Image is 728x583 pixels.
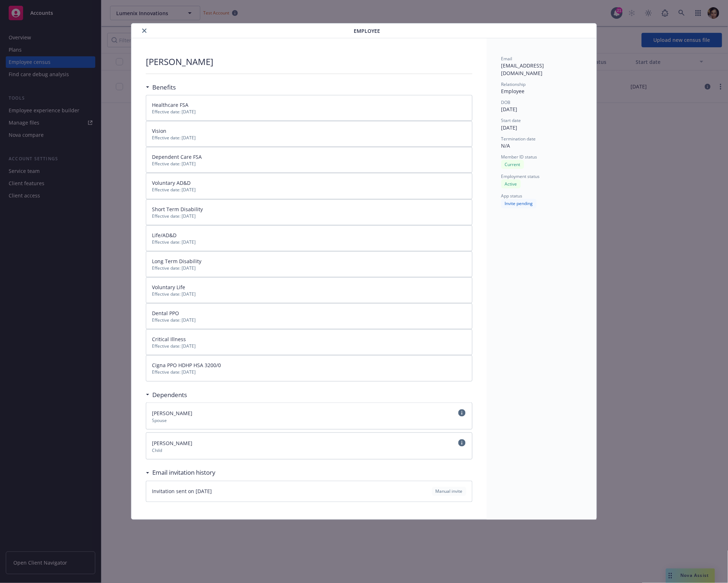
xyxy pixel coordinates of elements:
[501,142,582,149] div: N/A
[501,62,582,77] div: [EMAIL_ADDRESS][DOMAIN_NAME]
[146,468,215,478] div: Email invitation history
[501,81,526,87] span: Relationship
[152,410,192,417] span: [PERSON_NAME]
[501,117,521,123] span: Start date
[152,232,176,239] span: Life/AD&D
[458,409,466,417] a: circleInformation
[152,291,466,297] span: Effective date: [DATE]
[152,83,176,92] h3: Benefits
[152,336,186,343] span: Critical Illness
[152,109,466,115] span: Effective date: [DATE]
[501,136,536,142] span: Termination date
[501,154,537,160] span: Member ID status
[152,187,466,193] span: Effective date: [DATE]
[152,153,202,160] span: Dependent Care FSA
[152,101,188,108] span: Healthcare FSA
[501,173,540,179] span: Employment status
[152,284,185,291] span: Voluntary Life
[152,135,466,141] span: Effective date: [DATE]
[501,199,537,208] div: Invite pending
[73,23,655,520] div: details for plan Employee
[152,206,203,213] span: Short Term Disability
[152,390,187,400] h3: Dependents
[152,417,466,423] span: Spouse
[146,83,176,92] div: Benefits
[432,487,466,496] div: Manual invite
[152,343,466,349] span: Effective date: [DATE]
[152,258,201,265] span: Long Term Disability
[152,179,191,186] span: Voluntary AD&D
[152,161,466,167] span: Effective date: [DATE]
[152,127,166,134] span: Vision
[152,440,192,447] span: [PERSON_NAME]
[152,369,466,375] span: Effective date: [DATE]
[146,56,213,68] p: [PERSON_NAME]
[152,239,466,245] span: Effective date: [DATE]
[501,56,513,62] span: Email
[501,193,523,199] span: App status
[152,213,466,219] span: Effective date: [DATE]
[501,179,521,188] div: Active
[152,447,466,453] span: Child
[354,27,380,35] span: Employee
[501,124,582,131] div: [DATE]
[152,265,466,271] span: Effective date: [DATE]
[501,99,511,105] span: DOB
[152,362,221,369] span: Cigna PPO HDHP HSA 3200/0
[152,317,466,323] span: Effective date: [DATE]
[501,87,582,95] div: Employee
[140,26,149,35] button: close
[501,160,524,169] div: Current
[501,105,582,113] div: [DATE]
[458,439,466,447] a: circleInformation
[152,468,215,478] h3: Email invitation history
[152,488,212,495] span: Invitation sent on [DATE]
[152,310,179,317] span: Dental PPO
[146,390,187,400] div: Dependents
